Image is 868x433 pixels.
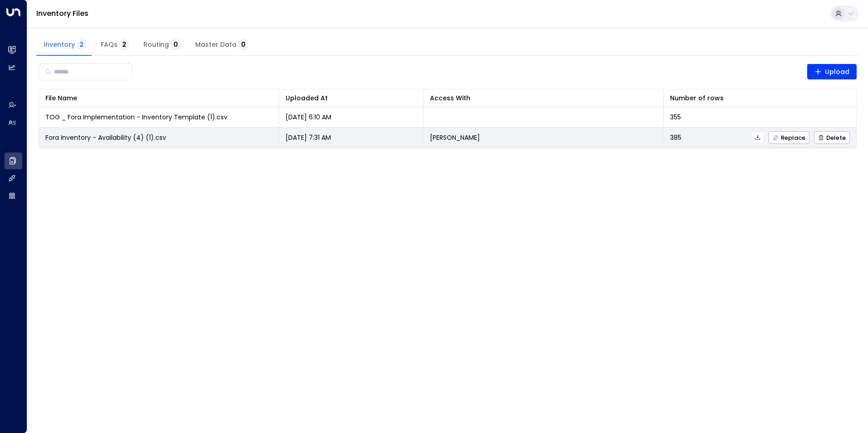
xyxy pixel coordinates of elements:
a: Inventory Files [36,8,89,19]
div: Access With [430,93,657,103]
span: Replace [773,135,805,141]
span: Master Data [195,41,248,49]
div: Number of rows [670,93,724,103]
span: FAQs [101,41,129,49]
p: [DATE] 6:10 AM [286,113,331,122]
div: Number of rows [670,93,850,103]
button: Delete [814,131,850,144]
span: Fora Inventory - Availability (4) (1).csv [45,133,166,142]
p: [PERSON_NAME] [430,133,480,142]
span: 355 [670,113,681,122]
span: 0 [171,39,181,50]
div: Uploaded At [286,93,328,103]
span: 2 [77,39,86,50]
span: 0 [238,39,248,50]
span: Delete [818,135,846,141]
span: Upload [814,66,850,78]
p: [DATE] 7:31 AM [286,133,331,142]
span: TOG _ Fora Implementation - Inventory Template (1).csv [45,113,227,122]
div: Uploaded At [286,93,417,103]
div: File Name [45,93,77,103]
button: Upload [807,64,857,79]
span: 2 [119,39,129,50]
span: 385 [670,133,681,142]
span: Inventory [44,41,86,49]
button: Replace [769,131,809,144]
span: Routing [143,41,181,49]
div: File Name [45,93,272,103]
